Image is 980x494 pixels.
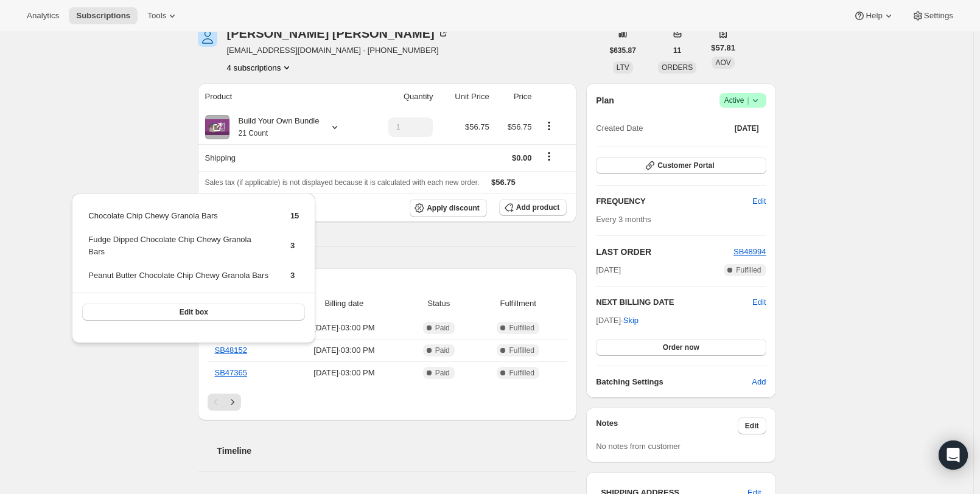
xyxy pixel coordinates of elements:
[924,11,953,21] span: Settings
[198,83,367,110] th: Product
[205,178,480,187] span: Sales tax (if applicable) is not displayed because it is calculated with each new order.
[435,346,450,355] span: Paid
[539,119,559,133] button: Product actions
[715,58,730,67] span: AOV
[747,96,749,105] span: |
[290,211,299,220] span: 15
[733,246,766,258] button: SB48994
[596,316,639,325] span: [DATE] ·
[711,42,735,54] span: $57.81
[596,264,621,276] span: [DATE]
[208,278,567,290] h2: Payment attempts
[745,192,773,211] button: Edit
[88,209,270,232] td: Chocolate Chip Chewy Granola Bars
[140,7,186,24] button: Tools
[88,233,270,268] td: Fudge Dipped Chocolate Chip Chewy Granola Bars
[436,83,492,110] th: Unit Price
[662,63,693,72] span: ORDERS
[596,122,643,134] span: Created Date
[224,394,241,411] button: Next
[745,421,759,431] span: Edit
[227,61,293,74] button: Product actions
[616,311,646,330] button: Skip
[465,122,489,131] span: $56.75
[752,195,766,207] span: Edit
[596,215,651,224] span: Every 3 months
[673,46,681,55] span: 11
[539,150,559,163] button: Shipping actions
[516,203,559,212] span: Add product
[493,83,536,110] th: Price
[939,440,968,470] div: Open Intercom Messenger
[603,42,643,59] button: $635.87
[229,115,320,139] div: Build Your Own Bundle
[69,7,138,24] button: Subscriptions
[724,94,761,106] span: Active
[19,7,66,24] button: Analytics
[596,417,738,434] h3: Notes
[435,368,450,378] span: Paid
[846,7,901,24] button: Help
[367,83,437,110] th: Quantity
[208,394,567,411] nav: Pagination
[288,367,401,379] span: [DATE] · 03:00 PM
[76,11,130,21] span: Subscriptions
[290,241,295,250] span: 3
[512,153,532,162] span: $0.00
[666,42,688,59] button: 11
[215,368,248,377] a: SB47365
[752,376,766,388] span: Add
[491,178,516,187] span: $56.75
[427,203,480,213] span: Apply discount
[198,144,367,171] th: Shipping
[727,120,766,137] button: [DATE]
[905,7,961,24] button: Settings
[239,129,268,137] small: 21 Count
[744,372,773,392] button: Add
[657,161,714,170] span: Customer Portal
[88,269,270,291] td: Peanut Butter Chocolate Chip Chewy Granola Bars
[617,63,629,72] span: LTV
[227,44,449,57] span: [EMAIL_ADDRESS][DOMAIN_NAME] · [PHONE_NUMBER]
[410,199,487,217] button: Apply discount
[508,122,532,131] span: $56.75
[477,297,559,310] span: Fulfillment
[435,323,450,333] span: Paid
[596,246,733,258] h2: LAST ORDER
[27,11,59,21] span: Analytics
[82,304,305,321] button: Edit box
[596,157,766,174] button: Customer Portal
[610,46,636,55] span: $635.87
[596,376,752,388] h6: Batching Settings
[735,123,759,133] span: [DATE]
[736,265,761,275] span: Fulfilled
[290,271,295,280] span: 3
[866,11,882,21] span: Help
[288,344,401,357] span: [DATE] · 03:00 PM
[217,445,577,457] h2: Timeline
[596,94,614,106] h2: Plan
[733,247,766,256] a: SB48994
[408,297,469,310] span: Status
[509,346,534,355] span: Fulfilled
[499,199,567,216] button: Add product
[596,195,752,207] h2: FREQUENCY
[623,315,639,327] span: Skip
[509,323,534,333] span: Fulfilled
[738,417,766,434] button: Edit
[198,27,217,47] span: Danielle Jaeger
[288,297,401,310] span: Billing date
[147,11,166,21] span: Tools
[752,296,766,308] button: Edit
[596,296,752,308] h2: NEXT BILLING DATE
[227,27,449,40] div: [PERSON_NAME] [PERSON_NAME]
[596,442,681,451] span: No notes from customer
[663,343,699,352] span: Order now
[596,339,766,356] button: Order now
[180,307,208,317] span: Edit box
[288,322,401,334] span: [DATE] · 03:00 PM
[509,368,534,378] span: Fulfilled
